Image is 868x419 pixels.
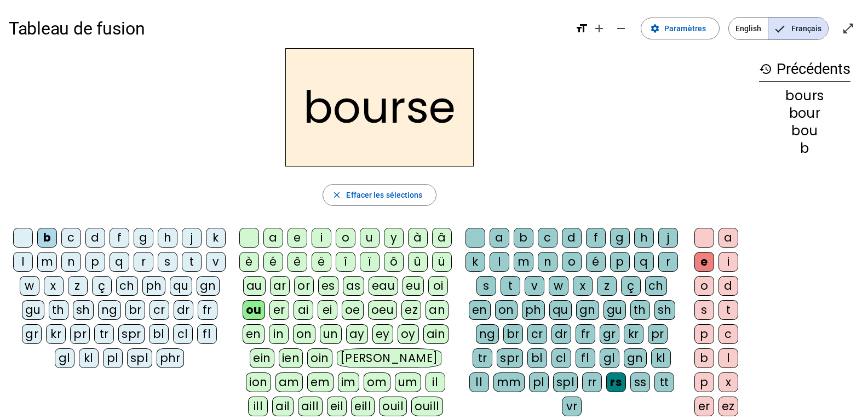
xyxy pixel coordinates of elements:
div: oeu [368,300,398,320]
div: l [490,252,509,272]
div: k [465,252,485,272]
div: er [269,300,289,320]
div: ay [346,324,368,344]
div: ou [243,300,265,320]
div: b [694,348,714,368]
div: gr [600,324,619,344]
div: ey [372,324,393,344]
div: on [293,324,315,344]
div: il [426,372,445,392]
div: th [49,300,68,320]
div: gn [624,348,647,368]
div: oin [307,348,332,368]
div: a [263,228,283,248]
div: gn [197,276,220,296]
div: ss [630,372,650,392]
div: om [364,372,390,392]
span: Effacer les sélections [346,188,422,202]
div: y [384,228,404,248]
div: ouil [379,397,407,416]
div: pl [103,348,123,368]
div: bl [527,348,547,368]
div: gu [603,300,626,320]
div: ez [401,300,421,320]
div: p [85,252,105,272]
div: cr [527,324,547,344]
div: v [206,252,226,272]
div: b [759,142,850,155]
div: au [243,276,266,296]
div: è [239,252,259,272]
div: m [514,252,533,272]
div: î [336,252,355,272]
mat-icon: history [759,62,772,76]
div: p [610,252,630,272]
div: a [490,228,509,248]
div: oy [398,324,419,344]
div: o [562,252,582,272]
div: t [501,276,520,296]
div: gn [576,300,599,320]
div: é [263,252,283,272]
h2: bourse [285,48,474,167]
div: s [476,276,496,296]
button: Paramètres [641,18,720,39]
h3: Précédents [759,57,850,82]
div: dr [551,324,571,344]
div: ph [142,276,165,296]
div: ch [645,276,667,296]
mat-icon: open_in_full [842,22,855,35]
div: c [61,228,81,248]
div: en [469,300,491,320]
div: ç [92,276,112,296]
div: pr [648,324,668,344]
div: qu [170,276,192,296]
div: aill [298,397,323,416]
div: ô [384,252,404,272]
div: cr [150,300,169,320]
mat-icon: add [593,22,606,35]
div: r [134,252,153,272]
div: ë [312,252,331,272]
div: p [694,324,714,344]
div: fl [197,324,217,344]
div: d [562,228,582,248]
span: English [729,18,768,39]
div: ien [279,348,303,368]
div: cl [551,348,571,368]
div: kr [624,324,643,344]
div: sh [654,300,675,320]
div: ai [294,300,313,320]
div: gl [55,348,74,368]
div: i [718,252,738,272]
button: Augmenter la taille de la police [588,18,610,39]
div: w [549,276,568,296]
div: spr [497,348,523,368]
div: â [432,228,452,248]
div: ü [432,252,452,272]
div: eil [327,397,347,416]
div: ion [246,372,271,392]
div: gr [22,324,42,344]
div: [PERSON_NAME] [337,348,441,368]
div: bl [149,324,169,344]
div: as [343,276,364,296]
div: ll [469,372,489,392]
div: p [694,372,714,392]
div: br [125,300,145,320]
div: kr [46,324,66,344]
div: s [694,300,714,320]
div: q [634,252,654,272]
h1: Tableau de fusion [9,11,566,46]
span: Français [768,18,828,39]
div: l [13,252,33,272]
div: ouill [411,397,442,416]
div: ng [476,324,499,344]
div: vr [562,397,582,416]
div: i [312,228,331,248]
div: c [718,324,738,344]
div: h [634,228,654,248]
div: f [110,228,129,248]
div: z [68,276,88,296]
div: th [630,300,650,320]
